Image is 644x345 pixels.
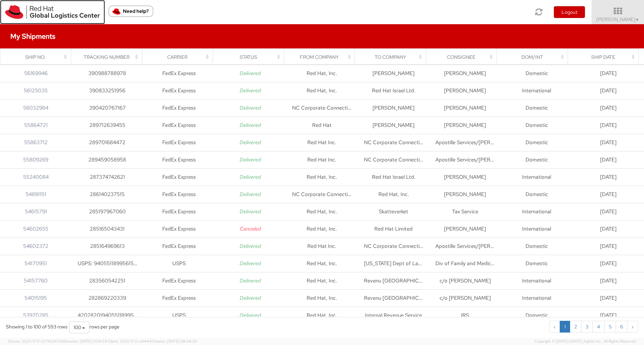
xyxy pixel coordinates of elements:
[240,243,261,250] i: Delivered
[143,238,214,255] td: FedEx Express
[143,65,214,82] td: FedEx Express
[240,87,261,94] i: Delivered
[286,186,358,203] td: NC Corporate Connection Inc
[286,272,358,290] td: Red Hat, Inc.
[593,321,605,333] a: to page 4
[240,312,261,319] i: Delivered
[286,82,358,100] td: Red Hat, Inc.
[240,122,261,129] i: Delivered
[596,16,640,22] span: [PERSON_NAME]
[358,203,429,221] td: Skatteverket
[627,321,638,333] a: next page
[358,169,429,186] td: Red Hat Israel Ltd.
[24,139,48,146] a: 55863712
[358,307,429,324] td: Internal Revenue Service
[143,272,214,290] td: FedEx Express
[573,134,644,151] td: [DATE]
[429,151,501,169] td: Apostille Services/[PERSON_NAME]
[573,307,644,324] td: [DATE]
[71,82,143,100] td: 390833251956
[429,307,501,324] td: IRS
[143,307,214,324] td: USPS
[240,295,261,301] i: Delivered
[560,321,570,333] a: to page 1
[71,272,143,290] td: 283560542251
[6,324,67,330] span: Showing 1 to 100 of 593 rows
[549,321,560,333] a: previous page
[358,186,429,203] td: Red Hat, Inc.
[501,221,573,238] td: International
[240,225,261,232] i: Canceled
[240,260,261,267] i: Delivered
[143,117,214,134] td: FedEx Express
[143,255,214,272] td: USPS
[429,82,501,100] td: [PERSON_NAME]
[24,122,48,129] a: 55864721
[143,169,214,186] td: FedEx Express
[25,208,47,215] a: 54615791
[24,87,48,94] a: 56125035
[286,307,358,324] td: Red Hat, Inc.
[573,290,644,307] td: [DATE]
[23,243,48,250] a: 54602372
[71,100,143,117] td: 390420767167
[290,54,353,60] div: From Company
[429,186,501,203] td: [PERSON_NAME]
[361,54,424,60] div: To Company
[501,238,573,255] td: Domestic
[501,255,573,272] td: Domestic
[143,151,214,169] td: FedEx Express
[573,238,644,255] td: [DATE]
[358,151,429,169] td: NC Corporate Connection
[573,203,644,221] td: [DATE]
[570,321,581,333] a: to page 2
[358,134,429,151] td: NC Corporate Connection
[501,169,573,186] td: International
[573,65,644,82] td: [DATE]
[358,100,429,117] td: [PERSON_NAME]
[71,203,143,221] td: 285197967060
[143,100,214,117] td: FedEx Express
[71,307,143,324] td: 420282019405511899561507640300
[429,117,501,134] td: [PERSON_NAME]
[240,174,261,180] i: Delivered
[71,290,143,307] td: 282869220339
[286,238,358,255] td: Red Hat Inc.
[143,82,214,100] td: FedEx Express
[240,277,261,284] i: Delivered
[71,221,143,238] td: 285165043431
[240,191,261,198] i: Delivered
[71,169,143,186] td: 287374742621
[573,82,644,100] td: [DATE]
[358,272,429,290] td: Revenu [GEOGRAPHIC_DATA]
[286,169,358,186] td: Red Hat, Inc.
[148,54,211,60] div: Carrier
[66,339,107,344] span: master, [DATE] 11:04:24
[24,277,48,284] a: 54157760
[573,255,644,272] td: [DATE]
[358,238,429,255] td: NC Corporate Connection
[71,134,143,151] td: 289701684472
[71,186,143,203] td: 286140237515
[501,82,573,100] td: International
[501,134,573,151] td: Domestic
[286,221,358,238] td: Red Hat, Inc.
[23,312,48,319] a: 53970285
[143,134,214,151] td: FedEx Express
[10,32,55,40] h4: My Shipments
[71,238,143,255] td: 285164969613
[5,5,100,19] img: rh-logistics-00dfa346123c4ec078e1.svg
[573,169,644,186] td: [DATE]
[358,117,429,134] td: [PERSON_NAME]
[77,54,140,60] div: Tracking Number
[7,54,69,60] div: Ship No.
[581,321,593,333] a: to page 3
[26,191,46,198] a: 54891151
[240,139,261,146] i: Delivered
[286,151,358,169] td: Red Hat Inc.
[23,156,48,163] a: 55809269
[240,104,261,111] i: Delivered
[501,65,573,82] td: Domestic
[286,65,358,82] td: Red Hat, Inc.
[286,290,358,307] td: Red Hat, Inc.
